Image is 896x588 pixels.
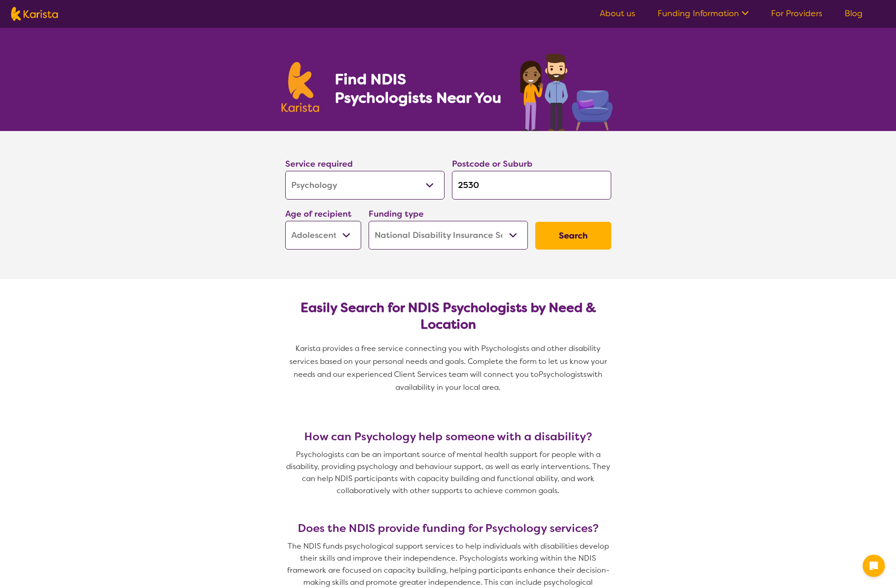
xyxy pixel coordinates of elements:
[845,8,863,19] a: Blog
[293,300,604,333] h2: Easily Search for NDIS Psychologists by Need & Location
[282,62,320,112] img: Karista logo
[600,8,635,19] a: About us
[539,369,587,379] span: Psychologists
[369,208,424,219] label: Funding type
[771,8,822,19] a: For Providers
[282,449,615,497] p: Psychologists can be an important source of mental health support for people with a disability, p...
[282,522,615,535] h3: Does the NDIS provide funding for Psychology services?
[11,7,58,21] img: Karista logo
[289,344,609,379] span: Karista provides a free service connecting you with Psychologists and other disability services b...
[285,158,353,169] label: Service required
[517,50,615,131] img: psychology
[658,8,749,19] a: Funding Information
[535,222,611,250] button: Search
[452,171,611,200] input: Type
[335,70,506,107] h1: Find NDIS Psychologists Near You
[452,158,533,169] label: Postcode or Suburb
[282,430,615,443] h3: How can Psychology help someone with a disability?
[285,208,351,219] label: Age of recipient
